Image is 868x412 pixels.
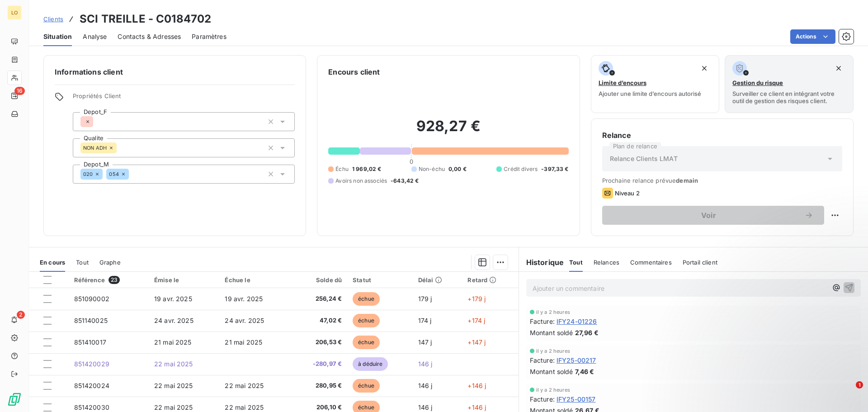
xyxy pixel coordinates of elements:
span: Portail client [683,259,717,266]
span: 22 mai 2025 [225,382,264,389]
span: 146 j [418,382,433,389]
span: -643,42 € [391,177,419,185]
span: 020 [83,171,93,177]
span: échue [353,292,380,306]
span: Propriétés Client [73,92,295,105]
span: Tout [569,259,583,266]
h3: SCI TREILLE - C0184702 [80,11,211,27]
span: 146 j [418,403,433,411]
span: +174 j [467,317,485,324]
span: échue [353,336,380,349]
span: +146 j [467,382,486,389]
span: 21 mai 2025 [225,338,262,346]
span: 206,10 € [296,403,342,412]
span: Montant soldé [530,367,573,376]
span: Clients [43,15,63,23]
a: Clients [43,14,63,24]
span: il y a 2 heures [536,387,570,393]
span: Situation [43,32,72,41]
span: échue [353,379,380,393]
span: 47,02 € [296,316,342,325]
div: Statut [353,276,407,284]
div: Délai [418,276,457,284]
iframe: Intercom live chat [837,381,859,403]
span: Non-échu [419,165,445,173]
span: 23 [108,276,120,284]
span: 851090002 [74,295,109,303]
h6: Relance [602,130,842,141]
span: 206,53 € [296,338,342,347]
div: LO [7,5,22,20]
span: Échu [335,165,349,173]
span: 280,95 € [296,381,342,390]
span: échue [353,314,380,327]
span: 22 mai 2025 [154,360,193,368]
span: Voir [613,212,804,219]
span: 19 avr. 2025 [225,295,263,303]
span: NON ADH [83,145,107,151]
h2: 928,27 € [328,117,568,144]
span: 7,46 € [575,367,594,376]
span: Facture : [530,317,555,326]
button: Limite d’encoursAjouter une limite d’encours autorisé [591,55,720,113]
span: 147 j [418,338,432,346]
span: IFY25-00217 [557,355,596,365]
span: +147 j [467,338,486,346]
span: 0,00 € [448,165,467,173]
span: Relance Clients LMAT [610,154,678,163]
span: 851410017 [74,338,106,346]
span: 851420029 [74,360,109,368]
span: 21 mai 2025 [154,338,192,346]
span: 851140025 [74,317,108,324]
div: Référence [74,276,143,284]
span: Contacts & Adresses [118,32,181,41]
span: 0 [410,158,413,165]
span: Facture : [530,355,555,365]
span: Avoirs non associés [335,177,387,185]
div: Émise le [154,276,214,284]
input: Ajouter une valeur [93,118,100,126]
span: +179 j [467,295,486,303]
span: Paramètres [192,32,226,41]
span: 851420030 [74,403,109,411]
h6: Informations client [55,66,295,77]
span: 16 [14,87,25,95]
input: Ajouter une valeur [117,144,124,152]
h6: Historique [519,257,564,268]
span: En cours [40,259,65,266]
span: 256,24 € [296,294,342,303]
span: Gestion du risque [732,79,783,86]
button: Voir [602,206,824,225]
span: il y a 2 heures [536,348,570,354]
span: à déduire [353,357,388,371]
span: -397,33 € [541,165,568,173]
div: Solde dû [296,276,342,284]
span: Surveiller ce client en intégrant votre outil de gestion des risques client. [732,90,846,104]
span: -280,97 € [296,360,342,369]
span: 174 j [418,317,432,324]
span: 1 969,02 € [352,165,382,173]
div: Retard [467,276,513,284]
span: demain [676,177,698,184]
h6: Encours client [328,66,380,77]
div: Échue le [225,276,284,284]
span: 851420024 [74,382,109,389]
span: Limite d’encours [599,79,646,86]
span: 22 mai 2025 [225,403,264,411]
span: 19 avr. 2025 [154,295,192,303]
span: Tout [76,259,89,266]
span: 179 j [418,295,432,303]
span: 146 j [418,360,433,368]
span: 24 avr. 2025 [154,317,193,324]
span: 054 [109,171,118,177]
span: Graphe [99,259,121,266]
button: Actions [790,29,835,44]
span: 24 avr. 2025 [225,317,264,324]
span: Analyse [83,32,107,41]
span: Montant soldé [530,328,573,337]
span: 1 [856,381,863,388]
span: Facture : [530,394,555,404]
span: Crédit divers [504,165,538,173]
span: Niveau 2 [615,189,640,197]
img: Logo LeanPay [7,392,22,407]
